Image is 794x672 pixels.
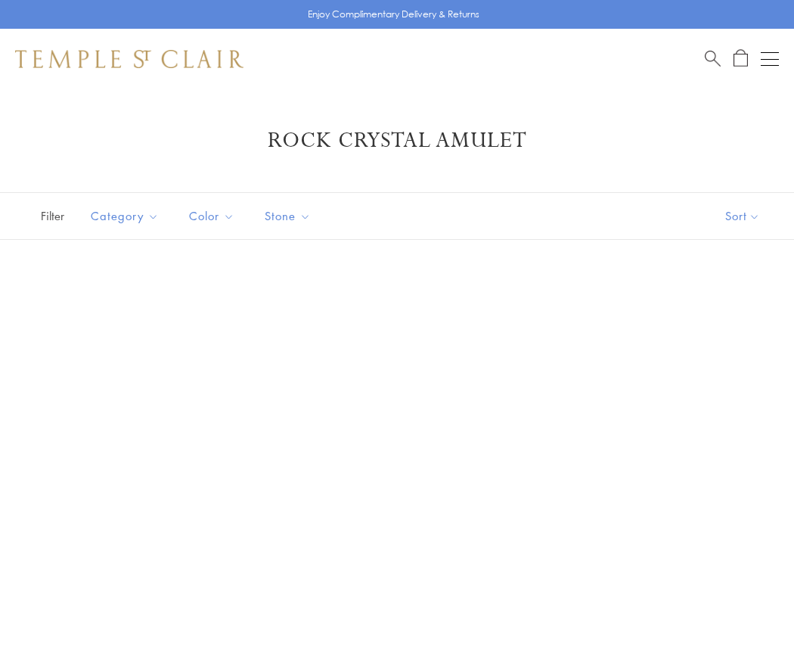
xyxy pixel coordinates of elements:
[253,199,322,233] button: Stone
[79,199,170,233] button: Category
[705,49,721,68] a: Search
[38,127,756,154] h1: Rock Crystal Amulet
[691,193,794,239] button: Show sort by
[257,207,322,226] span: Stone
[83,207,170,226] span: Category
[15,50,243,68] img: Temple St. Clair
[181,207,246,226] span: Color
[734,49,748,68] a: Open Shopping Bag
[761,50,779,68] button: Open navigation
[308,7,479,22] p: Enjoy Complimentary Delivery & Returns
[178,199,246,233] button: Color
